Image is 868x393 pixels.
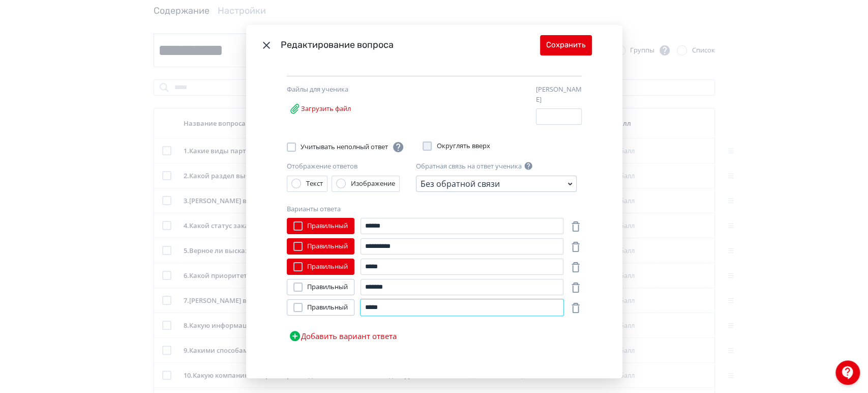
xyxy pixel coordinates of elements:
span: Округлять вверх [437,141,490,151]
span: Правильный [307,282,348,292]
span: Правильный [307,302,348,313]
div: Редактирование вопроса [281,38,540,52]
div: Файлы для ученика [287,85,394,95]
div: Изображение [351,179,395,189]
span: Учитывать неполный ответ [301,141,404,153]
label: [PERSON_NAME] [536,85,582,104]
span: Правильный [307,262,348,272]
label: Варианты ответа [287,204,341,214]
label: Обратная связь на ответ ученика [416,161,522,172]
span: Правильный [307,241,348,251]
button: Добавить вариант ответа [287,326,399,346]
div: Без обратной связи [421,178,500,190]
span: Правильный [307,221,348,231]
label: Отображение ответов [287,161,357,172]
div: Modal [246,25,622,379]
div: Текст [306,179,323,189]
button: Сохранить [540,35,592,55]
